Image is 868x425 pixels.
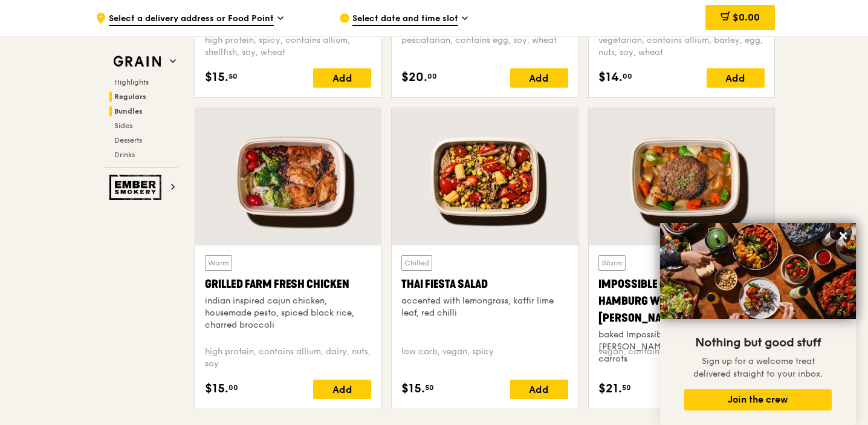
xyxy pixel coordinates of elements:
[313,68,371,88] div: Add
[598,276,765,326] div: Impossible Ground Beef Hamburg with Japanese [PERSON_NAME]
[205,255,232,271] div: Warm
[427,71,437,81] span: 00
[109,51,165,73] img: Grain web logo
[205,346,371,370] div: high protein, contains allium, dairy, nuts, soy
[401,68,427,86] span: $20.
[109,175,165,200] img: Ember Smokery web logo
[598,68,623,86] span: $14.
[598,255,626,271] div: Warm
[401,34,568,59] div: pescatarian, contains egg, soy, wheat
[114,136,142,144] span: Desserts
[205,295,371,331] div: indian inspired cajun chicken, housemade pesto, spiced black rice, charred broccoli
[114,78,149,86] span: Highlights
[695,336,821,350] span: Nothing but good stuff
[114,151,135,159] span: Drinks
[707,68,765,88] div: Add
[401,346,568,370] div: low carb, vegan, spicy
[598,34,765,59] div: vegetarian, contains allium, barley, egg, nuts, soy, wheat
[313,380,371,399] div: Add
[401,380,425,398] span: $15.
[834,226,853,245] button: Close
[622,383,631,392] span: 50
[352,13,458,26] span: Select date and time slot
[205,380,228,398] span: $15.
[401,295,568,319] div: accented with lemongrass, kaffir lime leaf, red chilli
[425,383,434,392] span: 50
[114,107,143,115] span: Bundles
[205,68,228,86] span: $15.
[205,276,371,293] div: Grilled Farm Fresh Chicken
[401,255,432,271] div: Chilled
[205,34,371,59] div: high protein, spicy, contains allium, shellfish, soy, wheat
[510,68,568,88] div: Add
[228,71,238,81] span: 50
[623,71,632,81] span: 00
[733,11,760,23] span: $0.00
[684,389,832,410] button: Join the crew
[598,329,765,365] div: baked Impossible hamburg, Japanese [PERSON_NAME], poached okra and carrots
[228,383,238,392] span: 00
[693,356,823,379] span: Sign up for a welcome treat delivered straight to your inbox.
[114,122,132,130] span: Sides
[109,13,274,26] span: Select a delivery address or Food Point
[660,223,856,319] img: DSC07876-Edit02-Large.jpeg
[510,380,568,399] div: Add
[598,380,622,398] span: $21.
[401,276,568,293] div: Thai Fiesta Salad
[598,346,765,370] div: vegan, contains allium, soy, wheat
[114,92,146,101] span: Regulars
